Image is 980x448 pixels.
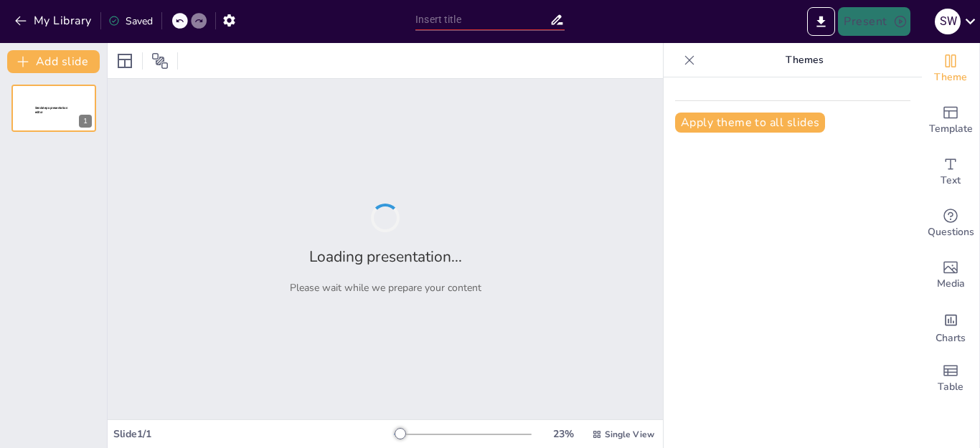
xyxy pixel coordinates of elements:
[934,70,967,85] span: Theme
[941,173,961,189] span: Text
[936,330,966,346] span: Charts
[922,146,979,198] div: Add text boxes
[922,95,979,146] div: Add ready made slides
[929,121,973,137] span: Template
[108,14,153,28] div: Saved
[922,301,979,353] div: Add charts and graphs
[113,49,136,72] div: Layout
[309,247,462,267] h2: Loading presentation...
[922,249,979,301] div: Add images, graphics, shapes or video
[807,7,835,36] button: Export to PowerPoint
[546,427,580,441] div: 23 %
[922,43,979,95] div: Change the overall theme
[935,7,961,36] button: S W
[7,50,100,73] button: Add slide
[11,9,98,32] button: My Library
[838,7,910,36] button: Present
[922,198,979,249] div: Get real-time input from your audience
[935,9,961,34] div: S W
[938,379,963,395] span: Table
[937,276,965,292] span: Media
[928,224,974,240] span: Questions
[11,85,96,132] div: 1
[675,113,825,133] button: Apply theme to all slides
[415,9,550,30] input: Insert title
[922,353,979,404] div: Add a table
[151,52,169,70] span: Position
[605,429,654,440] span: Single View
[701,43,908,77] p: Themes
[113,427,394,441] div: Slide 1 / 1
[79,115,92,128] div: 1
[290,281,481,295] p: Please wait while we prepare your content
[35,106,67,114] span: Sendsteps presentation editor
